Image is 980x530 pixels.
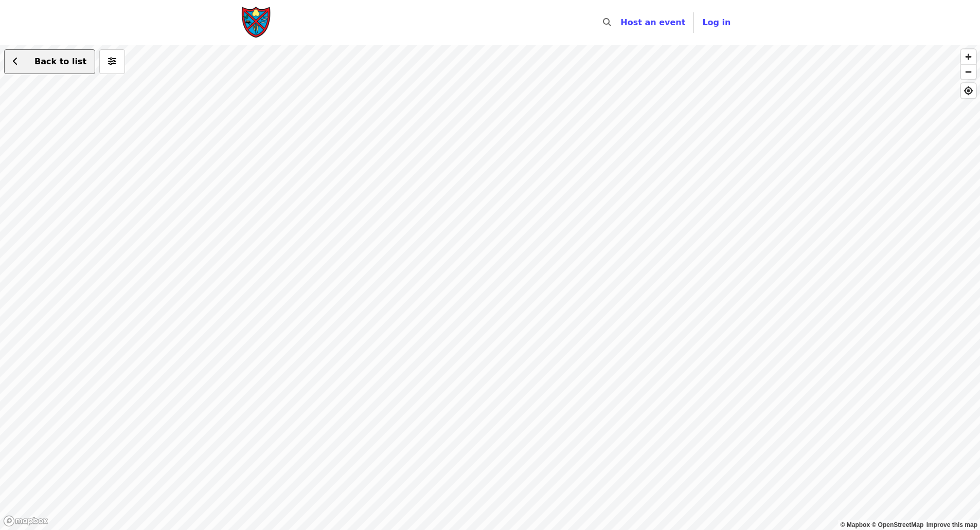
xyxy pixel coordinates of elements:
[34,57,86,66] span: Back to list
[13,57,18,66] i: chevron-left icon
[694,12,739,33] button: Log in
[841,521,870,528] a: Mapbox
[961,83,976,98] button: Find My Location
[702,17,730,27] span: Log in
[961,49,976,64] button: Zoom In
[99,49,125,74] button: More filters (0 selected)
[617,10,626,35] input: Search
[603,17,611,27] i: search icon
[926,521,977,528] a: Map feedback
[4,49,95,74] button: Back to list
[871,521,923,528] a: OpenStreetMap
[961,64,976,79] button: Zoom Out
[108,57,116,66] i: sliders-h icon
[3,515,48,527] a: Mapbox logo
[241,6,272,39] img: Society of St. Andrew - Home
[620,17,685,27] a: Host an event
